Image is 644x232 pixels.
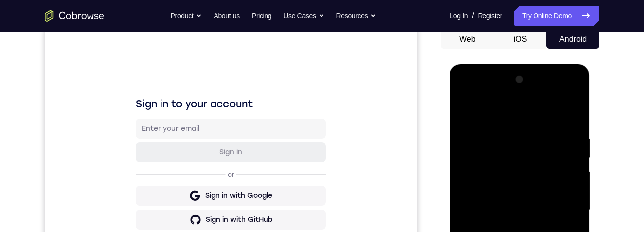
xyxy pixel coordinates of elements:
button: Resources [336,6,376,26]
a: Go to the home page [45,10,104,22]
a: Pricing [252,6,271,26]
a: About us [214,6,239,26]
div: Sign in with Intercom [157,209,232,219]
button: Sign in with Google [91,157,281,177]
button: Android [546,29,599,49]
p: or [181,141,192,149]
div: Sign in with GitHub [161,186,228,195]
button: Use Cases [283,6,324,26]
a: Log In [449,6,468,26]
button: Sign in with GitHub [91,181,281,200]
button: Sign in with Intercom [91,204,281,224]
button: Product [171,6,202,26]
div: Sign in with Google [161,162,228,172]
button: Sign in [91,113,281,133]
input: Enter your email [97,94,275,104]
span: / [472,10,474,22]
h1: Sign in to your account [91,68,281,82]
a: Try Online Demo [514,6,599,26]
a: Register [478,6,502,26]
button: Web [441,29,494,49]
button: iOS [494,29,547,49]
